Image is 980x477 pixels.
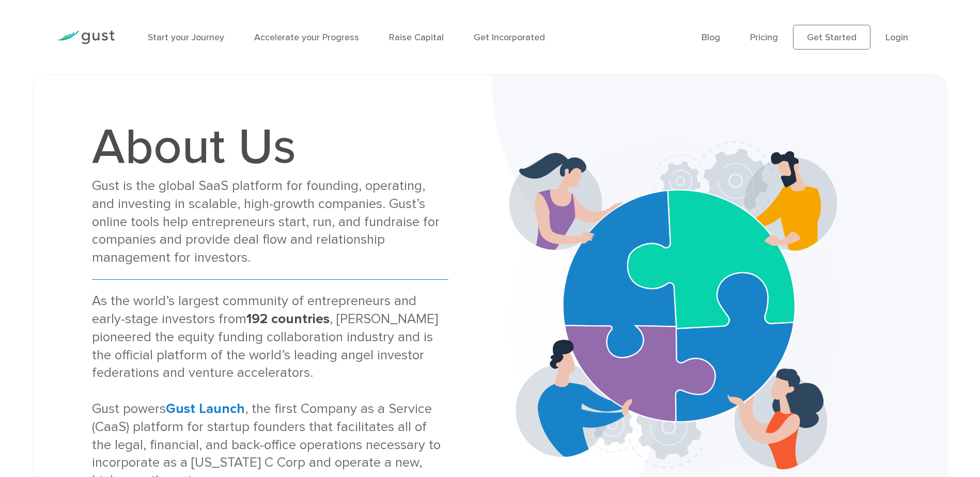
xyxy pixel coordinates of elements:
a: Raise Capital [389,32,444,43]
a: Gust Launch [166,401,245,417]
img: Gust Logo [57,30,115,44]
h1: About Us [92,122,448,172]
a: Pricing [750,32,778,43]
a: Blog [702,32,720,43]
a: Get Started [793,25,870,50]
div: Gust is the global SaaS platform for founding, operating, and investing in scalable, high-growth ... [92,177,448,267]
a: Get Incorporated [474,32,545,43]
a: Accelerate your Progress [254,32,359,43]
a: Start your Journey [148,32,224,43]
strong: 192 countries [246,311,330,327]
a: Login [885,32,908,43]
